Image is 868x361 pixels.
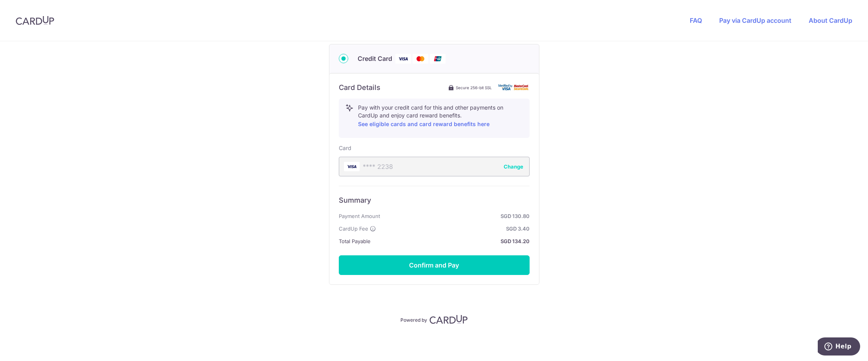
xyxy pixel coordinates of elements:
[498,84,530,91] img: card secure
[16,16,54,25] img: CardUp
[339,224,368,233] span: CardUp Fee
[395,54,411,64] img: Visa
[339,236,371,246] span: Total Payable
[429,315,468,324] img: CardUp
[339,211,380,221] span: Payment Amount
[400,315,427,323] p: Powered by
[430,54,446,64] img: Union Pay
[358,54,392,63] span: Credit Card
[383,211,530,221] strong: SGD 130.80
[719,16,791,24] a: Pay via CardUp account
[339,54,530,64] div: Credit Card Visa Mastercard Union Pay
[358,104,523,129] p: Pay with your credit card for this and other payments on CardUp and enjoy card reward benefits.
[374,236,530,246] strong: SGD 134.20
[379,224,530,233] strong: SGD 3.40
[339,144,351,152] label: Card
[339,196,530,205] h6: Summary
[413,54,428,64] img: Mastercard
[690,16,702,24] a: FAQ
[809,16,852,24] a: About CardUp
[456,84,492,91] span: Secure 256-bit SSL
[818,337,860,357] iframe: Opens a widget where you can find more information
[358,121,490,127] a: See eligible cards and card reward benefits here
[339,83,380,92] h6: Card Details
[504,163,523,170] button: Change
[339,255,530,275] button: Confirm and Pay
